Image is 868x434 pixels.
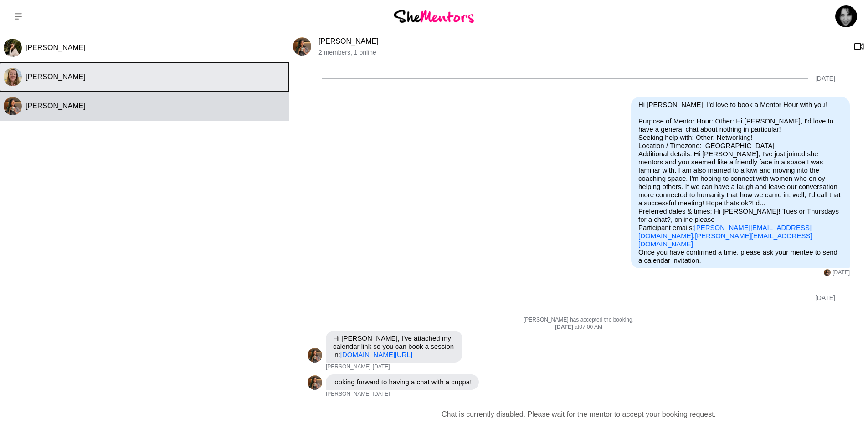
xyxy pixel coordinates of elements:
span: [PERSON_NAME] [26,44,86,51]
div: Amy Cunliffe [4,97,22,115]
img: A [308,375,322,390]
div: Amy Cunliffe [293,37,311,56]
div: Amy Cunliffe [308,375,322,390]
img: A [293,37,311,56]
span: [PERSON_NAME] [26,73,86,81]
a: [PERSON_NAME][EMAIL_ADDRESS][DOMAIN_NAME] [638,232,812,248]
time: 2025-09-10T21:00:31.200Z [373,391,390,398]
p: Once you have confirmed a time, please ask your mentee to send a calendar invitation. [638,248,842,265]
div: [DATE] [815,294,835,302]
p: Hi [PERSON_NAME], I'd love to book a Mentor Hour with you! [638,101,842,109]
div: Katriona Li [4,39,22,57]
div: Tammy McCann [4,68,22,86]
a: [PERSON_NAME][EMAIL_ADDRESS][DOMAIN_NAME] [638,224,812,240]
div: [DATE] [815,75,835,82]
img: A [308,348,322,363]
p: looking forward to having a chat with a cuppa! [333,378,472,386]
div: Amy Cunliffe [824,269,831,276]
img: T [4,68,22,86]
img: She Mentors Logo [394,10,474,22]
span: [PERSON_NAME] [326,391,371,398]
div: at 07:00 AM [308,324,850,331]
img: K [4,39,22,57]
time: 2025-09-10T21:00:16.067Z [373,363,390,371]
p: 2 members , 1 online [318,49,846,56]
a: [PERSON_NAME] [318,37,379,45]
span: [PERSON_NAME] [326,363,371,371]
img: A [824,269,831,276]
time: 2025-09-10T03:53:28.190Z [832,269,850,276]
div: Amy Cunliffe [308,348,322,363]
img: Donna English [835,5,857,27]
div: Chat is currently disabled. Please wait for the mentor to accept your booking request. [297,409,861,420]
p: [PERSON_NAME] has accepted the booking. [308,317,850,324]
span: [PERSON_NAME] [26,102,86,110]
strong: [DATE] [555,324,575,330]
p: Purpose of Mentor Hour: Other: Hi [PERSON_NAME], I'd love to have a general chat about nothing in... [638,117,842,248]
p: Hi [PERSON_NAME], I've attached my calendar link so you can book a session in: [333,334,455,359]
img: A [4,97,22,115]
a: [DOMAIN_NAME][URL] [340,351,412,358]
